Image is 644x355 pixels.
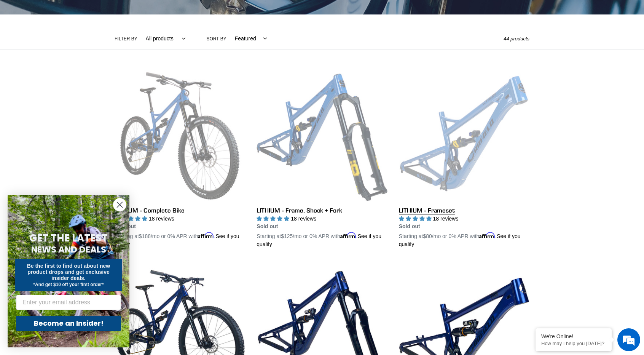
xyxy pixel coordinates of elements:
p: How may I help you today? [541,341,606,346]
input: Enter your email address [16,295,121,310]
button: Close dialog [113,198,126,211]
span: 44 products [504,36,529,42]
label: Filter by [115,35,137,42]
span: Be the first to find out about new product drops and get exclusive insider deals. [27,263,110,281]
div: We're Online! [541,333,606,339]
button: Become an Insider! [16,316,121,331]
span: GET THE LATEST [29,231,108,245]
span: NEWS AND DEALS [31,243,106,256]
label: Sort by [207,35,226,42]
span: *And get $10 off your first order* [33,282,104,287]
